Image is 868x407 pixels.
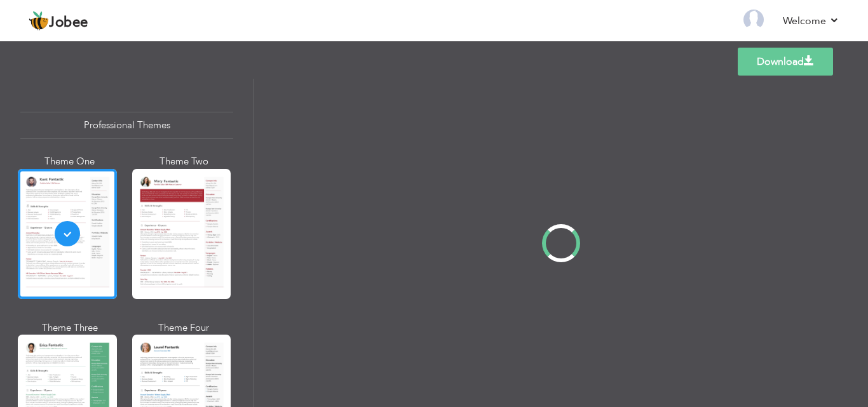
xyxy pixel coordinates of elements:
a: Jobee [29,11,88,31]
span: Jobee [49,16,88,30]
img: jobee.io [29,11,49,31]
img: Profile Img [743,10,764,30]
a: Welcome [783,13,839,29]
a: Download [738,48,833,76]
